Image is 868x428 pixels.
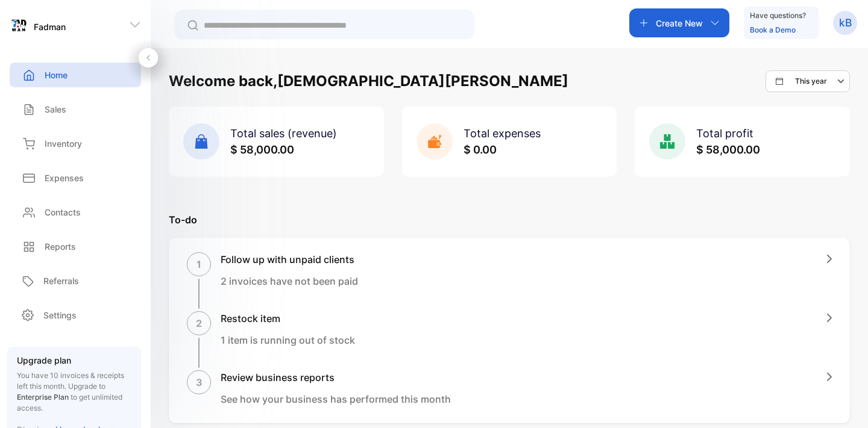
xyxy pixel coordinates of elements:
[795,76,827,87] p: This year
[45,69,68,81] p: Home
[43,309,77,321] p: Settings
[45,137,82,150] p: Inventory
[750,25,796,34] a: Book a Demo
[464,127,541,140] span: Total expenses
[196,375,203,389] p: 3
[17,370,131,414] p: You have 10 invoices & receipts left this month.
[221,274,358,288] p: 2 invoices have not been paid
[833,8,857,37] button: kB
[17,382,122,412] span: Upgrade to to get unlimited access.
[629,8,729,37] button: Create New
[17,354,131,367] p: Upgrade plan
[750,10,806,22] p: Have questions?
[169,212,850,227] p: To-do
[221,370,451,385] h1: Review business reports
[45,103,66,116] p: Sales
[656,17,703,29] p: Create New
[230,143,294,156] span: $ 58,000.00
[43,274,79,287] p: Referrals
[221,252,358,267] h1: Follow up with unpaid clients
[34,20,66,33] p: Fadman
[45,240,76,253] p: Reports
[464,143,497,156] span: $ 0.00
[197,257,201,271] p: 1
[169,70,568,92] h1: Welcome back, [DEMOGRAPHIC_DATA][PERSON_NAME]
[45,172,84,184] p: Expenses
[221,392,451,406] p: See how your business has performed this month
[221,333,355,347] p: 1 item is running out of stock
[221,311,355,326] h1: Restock item
[230,127,337,140] span: Total sales (revenue)
[696,127,753,140] span: Total profit
[196,316,202,330] p: 2
[817,377,868,428] iframe: LiveChat chat widget
[17,392,69,402] span: Enterprise Plan
[839,15,852,31] p: kB
[766,70,850,92] button: This year
[696,143,760,156] span: $ 58,000.00
[10,16,28,34] img: logo
[45,206,81,219] p: Contacts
